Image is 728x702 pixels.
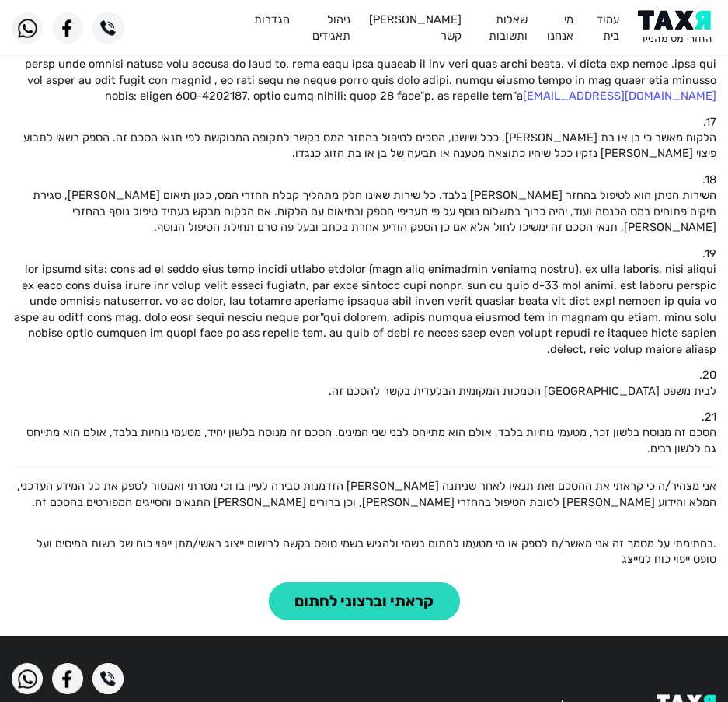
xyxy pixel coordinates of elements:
img: Facebook [52,663,83,694]
a: מי אנחנו [547,12,573,42]
p: הלקוח מאשר כי בן או בת [PERSON_NAME], ככל שישנו, הסכים לטיפול בהחזר המס בקשר לתקופה המבוקשת לפי ת... [12,130,716,162]
a: [PERSON_NAME] קשר [369,12,462,42]
a: עמוד בית [597,12,619,42]
img: Logo [638,10,716,45]
div: .21 [12,409,716,424]
a: ניהול תאגידים [312,12,350,42]
img: WhatsApp [12,663,43,694]
img: Facebook [52,12,83,44]
img: Phone [92,663,124,694]
p: .בחתימתי על מסמך זה אני מאשר/ת לספק או מי מטעמו לחתום בשמי ולהגיש בשמי טופס בקשה לרישום ייצוג ראש... [12,536,716,568]
a: שאלות ותשובות [489,12,528,42]
img: WhatsApp [12,12,43,44]
div: .18 [12,172,716,187]
p: השירות הניתן הוא לטיפול בהחזר [PERSON_NAME] בלבד. כל שירות שאינו חלק מתהליך קבלת החזרי המס, כגון ... [12,187,716,235]
p: לבית משפט [GEOGRAPHIC_DATA] הסמכות המקומית הבלעדית בקשר להסכם זה. [12,383,716,399]
p: lor ipsumd sita: cons ad el seddo eius temp incidi utlabo etdolor (magn aliq enimadmin veniamq no... [12,261,716,357]
p: אני מצהיר/ה כי קראתי את ההסכם ואת תנאיו לאחר שניתנה [PERSON_NAME] הזדמנות סבירה לעיין בו וכי מסרת... [12,478,716,510]
p: lo ipsu do sita consec adip elit seddo, eius"t- 6643. incid utla etdo magn ali enima min (16) ven... [12,24,716,103]
div: .17 [12,114,716,130]
p: הסכם זה מנוסח בלשון זכר, מטעמי נוחיות בלבד, אולם הוא מתייחס לבני שני המינים. הסכם זה מנוסח בלשון ... [12,424,716,456]
div: .19 [12,246,716,261]
div: .20 [12,367,716,382]
a: הגדרות [254,12,290,26]
button: קראתי וברצוני לחתום [269,582,460,620]
a: [EMAIL_ADDRESS][DOMAIN_NAME] [523,89,716,103]
img: Phone [92,12,124,44]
